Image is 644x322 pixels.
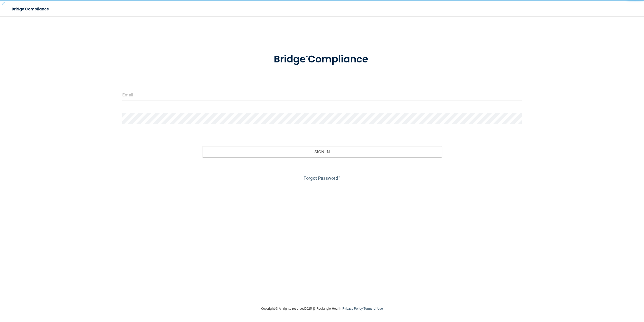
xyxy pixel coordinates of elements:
[364,307,383,310] a: Terms of Use
[230,301,414,317] div: Copyright © All rights reserved 2025 @ Rectangle Health | |
[202,146,442,157] button: Sign In
[304,175,340,181] a: Forgot Password?
[343,307,363,310] a: Privacy Policy
[122,89,521,100] input: Email
[263,46,381,73] img: bridge_compliance_login_screen.278c3ca4.svg
[8,4,54,14] img: bridge_compliance_login_screen.278c3ca4.svg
